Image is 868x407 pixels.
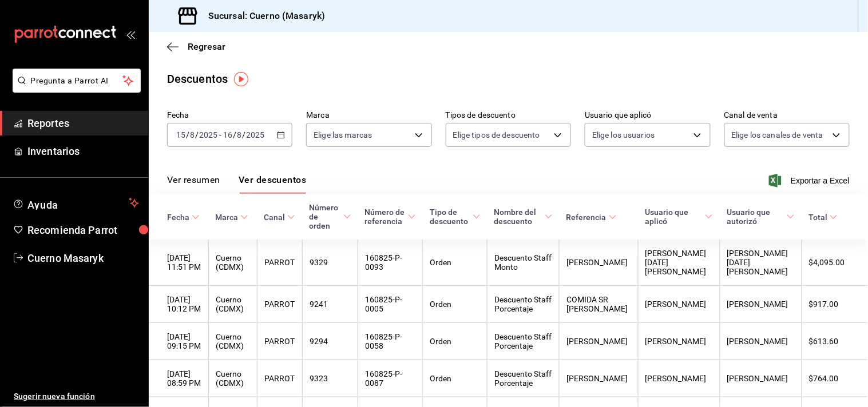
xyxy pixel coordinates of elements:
[199,9,325,23] h3: Sucursal: Cuerno (Masaryk)
[239,174,306,194] button: Ver descuentos
[27,250,139,266] span: Cuerno Masaryk
[257,286,302,323] th: PARROT
[27,115,139,131] span: Reportes
[560,360,639,397] th: [PERSON_NAME]
[566,213,617,222] span: Referencia
[423,323,487,360] th: Orden
[126,30,135,39] button: open_drawer_menu
[195,130,199,139] span: /
[306,111,431,119] label: Marca
[264,213,295,222] span: Canal
[208,240,257,286] th: Cuerno (CDMX)
[802,323,868,360] th: $613.60
[560,286,639,323] th: COMIDA SR [PERSON_NAME]
[720,323,802,360] th: [PERSON_NAME]
[233,130,236,139] span: /
[592,129,655,141] span: Elige los usuarios
[802,360,868,397] th: $764.00
[358,286,423,323] th: 160825-P-0005
[302,323,358,360] th: 9294
[638,286,720,323] th: [PERSON_NAME]
[487,323,560,360] th: Descuento Staff Porcentaje
[358,360,423,397] th: 160825-P-0087
[31,75,123,87] span: Pregunta a Parrot AI
[720,360,802,397] th: [PERSON_NAME]
[149,286,208,323] th: [DATE] 10:12 PM
[13,69,141,93] button: Pregunta a Parrot AI
[246,130,265,139] input: ----
[176,130,186,139] input: --
[453,129,540,141] span: Elige tipos de descuento
[208,323,257,360] th: Cuerno (CDMX)
[219,130,221,139] span: -
[802,286,868,323] th: $917.00
[358,323,423,360] th: 160825-P-0058
[727,208,795,226] span: Usuario que autorizó
[167,174,220,194] button: Ver resumen
[802,240,868,286] th: $4,095.00
[423,360,487,397] th: Orden
[487,286,560,323] th: Descuento Staff Porcentaje
[365,208,416,226] span: Número de referencia
[188,41,225,52] span: Regresar
[314,129,372,141] span: Elige las marcas
[208,360,257,397] th: Cuerno (CDMX)
[237,130,243,139] input: --
[189,130,195,139] input: --
[243,130,246,139] span: /
[638,240,720,286] th: [PERSON_NAME] [DATE][PERSON_NAME]
[430,208,481,226] span: Tipo de descuento
[167,41,225,52] button: Regresar
[302,240,358,286] th: 9329
[423,286,487,323] th: Orden
[585,111,710,119] label: Usuario que aplicó
[223,130,233,139] input: --
[302,360,358,397] th: 9323
[560,240,639,286] th: [PERSON_NAME]
[645,208,713,226] span: Usuario que aplicó
[167,213,200,222] span: Fecha
[771,174,850,187] button: Exportar a Excel
[27,196,124,210] span: Ayuda
[638,360,720,397] th: [PERSON_NAME]
[494,208,553,226] span: Nombre del descuento
[234,72,248,86] img: Tooltip marker
[167,174,306,194] div: navigation tabs
[8,83,141,95] a: Pregunta a Parrot AI
[487,360,560,397] th: Descuento Staff Porcentaje
[199,130,218,139] input: ----
[257,240,302,286] th: PARROT
[638,323,720,360] th: [PERSON_NAME]
[446,111,571,119] label: Tipos de descuento
[302,286,358,323] th: 9241
[487,240,560,286] th: Descuento Staff Monto
[720,240,802,286] th: [PERSON_NAME] [DATE][PERSON_NAME]
[257,323,302,360] th: PARROT
[808,213,838,222] span: Total
[560,323,639,360] th: [PERSON_NAME]
[167,70,228,87] div: Descuentos
[149,240,208,286] th: [DATE] 11:51 PM
[167,111,292,119] label: Fecha
[208,286,257,323] th: Cuerno (CDMX)
[27,222,139,238] span: Recomienda Parrot
[14,390,139,402] span: Sugerir nueva función
[149,360,208,397] th: [DATE] 08:59 PM
[309,203,351,230] span: Número de orden
[720,286,802,323] th: [PERSON_NAME]
[423,240,487,286] th: Orden
[149,323,208,360] th: [DATE] 09:15 PM
[186,130,189,139] span: /
[27,143,139,159] span: Inventarios
[732,129,823,141] span: Elige los canales de venta
[257,360,302,397] th: PARROT
[358,240,423,286] th: 160825-P-0093
[215,213,248,222] span: Marca
[724,111,850,119] label: Canal de venta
